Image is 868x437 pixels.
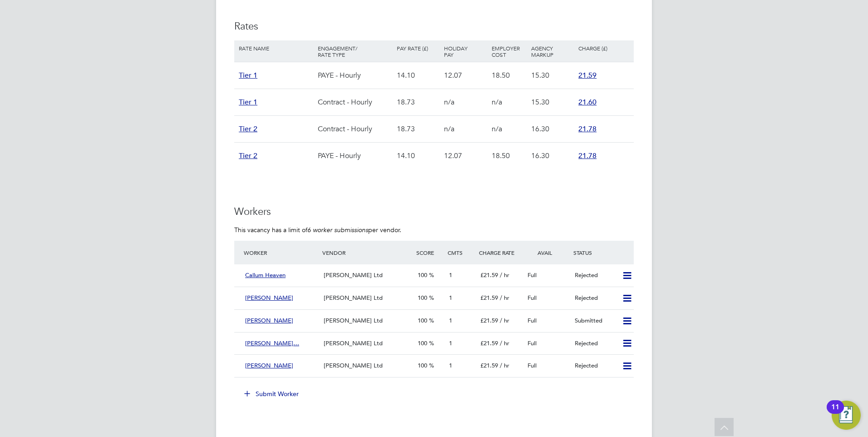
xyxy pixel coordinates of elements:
div: 11 [831,407,839,419]
span: [PERSON_NAME] Ltd [324,339,383,347]
h3: Rates [234,20,634,33]
div: Employer Cost [489,40,529,62]
span: Tier 2 [239,151,257,160]
div: Engagement/ Rate Type [316,40,395,62]
span: 100 [418,294,427,302]
span: Tier 1 [239,98,257,107]
div: Charge (£) [576,40,631,56]
span: £21.59 [480,271,498,279]
span: [PERSON_NAME] Ltd [324,294,383,302]
h3: Workers [234,205,634,218]
span: / hr [500,294,509,302]
span: 16.30 [531,151,549,160]
div: Vendor [320,244,414,261]
span: [PERSON_NAME] Ltd [324,317,383,324]
span: 1 [449,362,452,369]
div: Avail [524,244,571,261]
span: / hr [500,317,509,324]
span: / hr [500,339,509,347]
span: [PERSON_NAME]… [245,339,299,347]
span: 100 [418,271,427,279]
span: Callum Heaven [245,271,286,279]
div: Contract - Hourly [316,89,395,115]
span: 100 [418,339,427,347]
span: n/a [492,98,502,107]
div: Rate Name [237,40,316,56]
div: Cmts [445,244,477,261]
span: £21.59 [480,317,498,324]
div: Worker [242,244,320,261]
div: Agency Markup [529,40,576,62]
span: Tier 2 [239,124,257,134]
span: Full [528,294,537,302]
span: [PERSON_NAME] [245,362,293,369]
span: Full [528,271,537,279]
span: Full [528,317,537,324]
span: 1 [449,317,452,324]
div: PAYE - Hourly [316,62,395,89]
div: 14.10 [395,143,442,169]
span: 15.30 [531,98,549,107]
span: Tier 1 [239,71,257,80]
span: 18.50 [492,71,510,80]
span: 1 [449,294,452,302]
em: 6 worker submissions [307,226,368,234]
div: 14.10 [395,62,442,89]
button: Open Resource Center, 11 new notifications [832,401,861,430]
span: 21.78 [578,124,597,134]
span: [PERSON_NAME] Ltd [324,271,383,279]
div: Rejected [571,268,618,283]
span: 1 [449,271,452,279]
span: 21.59 [578,71,597,80]
span: 16.30 [531,124,549,134]
span: [PERSON_NAME] [245,317,293,324]
div: 18.73 [395,116,442,142]
span: £21.59 [480,339,498,347]
span: n/a [444,98,454,107]
div: Charge Rate [477,244,524,261]
span: / hr [500,271,509,279]
span: / hr [500,362,509,369]
span: Full [528,339,537,347]
span: £21.59 [480,362,498,369]
div: Score [414,244,445,261]
div: 18.73 [395,89,442,115]
span: 100 [418,317,427,324]
span: [PERSON_NAME] [245,294,293,302]
div: Rejected [571,336,618,351]
div: Pay Rate (£) [395,40,442,56]
span: n/a [444,124,454,134]
span: 21.78 [578,151,597,160]
span: 15.30 [531,71,549,80]
span: 100 [418,362,427,369]
span: 21.60 [578,98,597,107]
div: Holiday Pay [442,40,489,62]
span: 18.50 [492,151,510,160]
div: PAYE - Hourly [316,143,395,169]
span: 12.07 [444,151,462,160]
div: Submitted [571,313,618,328]
div: Rejected [571,291,618,306]
span: £21.59 [480,294,498,302]
span: [PERSON_NAME] Ltd [324,362,383,369]
div: Status [571,244,634,261]
span: 12.07 [444,71,462,80]
div: Contract - Hourly [316,116,395,142]
span: Full [528,362,537,369]
p: This vacancy has a limit of per vendor. [234,226,634,234]
div: Rejected [571,358,618,373]
span: 1 [449,339,452,347]
span: n/a [492,124,502,134]
button: Submit Worker [238,387,306,401]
